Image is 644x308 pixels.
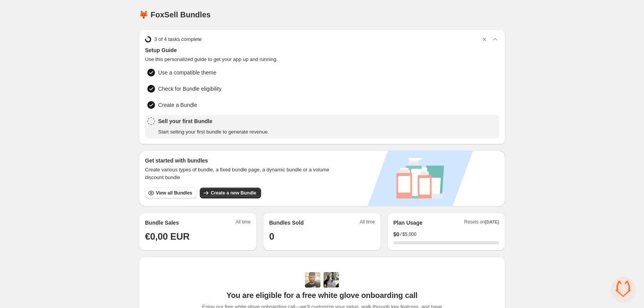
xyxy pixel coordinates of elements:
div: Open de chat [612,277,635,300]
span: You are eligible for a free white glove onboarding call [226,291,417,300]
span: Create various types of bundle, a fixed bundle page, a dynamic bundle or a volume discount bundle [145,166,337,181]
h1: €0,00 EUR [145,230,251,243]
span: $ 0 [393,230,400,238]
h2: Bundle Sales [145,219,179,227]
button: Create a new Bundle [200,188,261,198]
img: Prakhar [324,272,339,288]
span: Sell your first Bundle [158,117,269,125]
h2: Bundles Sold [269,219,303,227]
span: Use this personalized guide to get your app up and running. [145,56,499,63]
span: Setup Guide [145,46,499,54]
span: Resets on [464,219,499,227]
div: / [393,230,499,238]
span: All time [236,219,251,227]
span: Start selling your first bundle to generate revenue. [158,128,269,136]
span: Check for Bundle eligibility [158,85,221,93]
span: [DATE] [485,220,499,224]
span: View all Bundles [156,190,192,196]
span: 3 of 4 tasks complete [154,36,202,43]
button: View all Bundles [145,188,197,198]
img: Adi [305,272,320,288]
span: Use a compatible theme [158,69,216,76]
h3: Get started with bundles [145,157,337,164]
h1: 0 [269,230,375,243]
span: $5,000 [402,231,416,237]
span: All time [360,219,375,227]
span: Create a new Bundle [211,190,256,196]
h1: 🦊 FoxSell Bundles [139,10,211,19]
h2: Plan Usage [393,219,422,227]
span: Create a Bundle [158,101,197,109]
